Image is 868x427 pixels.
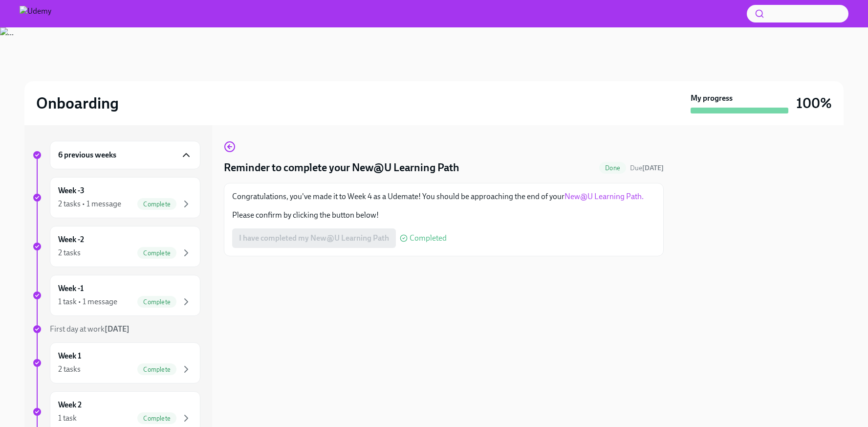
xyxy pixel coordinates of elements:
[224,160,459,175] h4: Reminder to complete your New@U Learning Path
[137,415,176,422] span: Complete
[642,164,664,172] strong: [DATE]
[58,150,116,160] h6: 6 previous weeks
[32,275,200,316] a: Week -11 task • 1 messageComplete
[58,351,81,361] h6: Week 1
[58,199,121,209] div: 2 tasks • 1 message
[20,6,51,22] img: Udemy
[58,364,81,375] div: 2 tasks
[58,400,82,410] h6: Week 2
[32,226,200,267] a: Week -22 tasksComplete
[691,93,733,104] strong: My progress
[32,342,200,383] a: Week 12 tasksComplete
[137,201,176,208] span: Complete
[137,249,176,257] span: Complete
[564,192,644,201] a: New@U Learning Path.
[630,164,664,172] span: Due
[58,283,84,294] h6: Week -1
[232,191,655,202] p: Congratulations, you've made it to Week 4 as a Udemate! You should be approaching the end of your
[58,247,81,258] div: 2 tasks
[796,94,832,112] h3: 100%
[50,141,200,169] div: 6 previous weeks
[32,324,200,335] a: First day at work[DATE]
[32,177,200,218] a: Week -32 tasks • 1 messageComplete
[599,164,626,172] span: Done
[50,324,130,334] span: First day at work
[232,210,655,221] p: Please confirm by clicking the button below!
[58,296,117,307] div: 1 task • 1 message
[58,413,77,424] div: 1 task
[58,234,84,245] h6: Week -2
[137,298,176,306] span: Complete
[630,163,664,173] span: August 2nd, 2025 11:00
[137,366,176,373] span: Complete
[410,234,447,242] span: Completed
[36,93,119,113] h2: Onboarding
[58,185,85,196] h6: Week -3
[105,324,130,334] strong: [DATE]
